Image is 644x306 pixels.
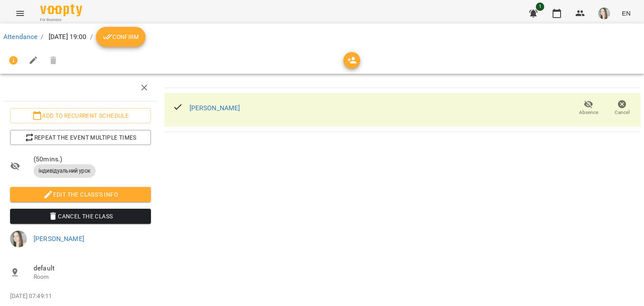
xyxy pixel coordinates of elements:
span: Cancel the class [17,211,144,221]
span: default [34,263,151,273]
span: Absence [579,109,598,116]
span: індивідуальний урок [34,167,96,175]
span: Repeat the event multiple times [17,132,144,143]
a: [PERSON_NAME] [190,104,240,112]
img: a8d7fb5a1d89beb58b3ded8a11ed441a.jpeg [10,231,27,247]
span: Cancel [615,109,630,116]
button: Cancel the class [10,209,151,224]
nav: breadcrumb [3,27,641,47]
p: [DATE] 19:00 [47,32,87,42]
img: Voopty Logo [40,4,82,16]
a: Attendance [3,33,37,41]
span: EN [622,9,631,18]
p: [DATE] 07:49:11 [10,292,151,301]
span: Confirm [103,32,139,42]
button: Repeat the event multiple times [10,130,151,145]
button: EN [618,5,634,21]
span: Edit the class's Info [17,189,144,200]
button: Absence [572,96,605,120]
button: Add to recurrent schedule [10,108,151,123]
span: 1 [536,3,544,11]
span: For Business [40,17,82,23]
button: Menu [10,3,30,23]
button: Confirm [96,27,145,47]
li: / [90,32,93,42]
span: Add to recurrent schedule [17,111,144,121]
button: Edit the class's Info [10,187,151,202]
button: Cancel [605,96,639,120]
p: Room [34,273,151,281]
img: a8d7fb5a1d89beb58b3ded8a11ed441a.jpeg [598,8,610,19]
a: [PERSON_NAME] [34,235,84,243]
span: ( 50 mins. ) [34,154,151,164]
li: / [41,32,43,42]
